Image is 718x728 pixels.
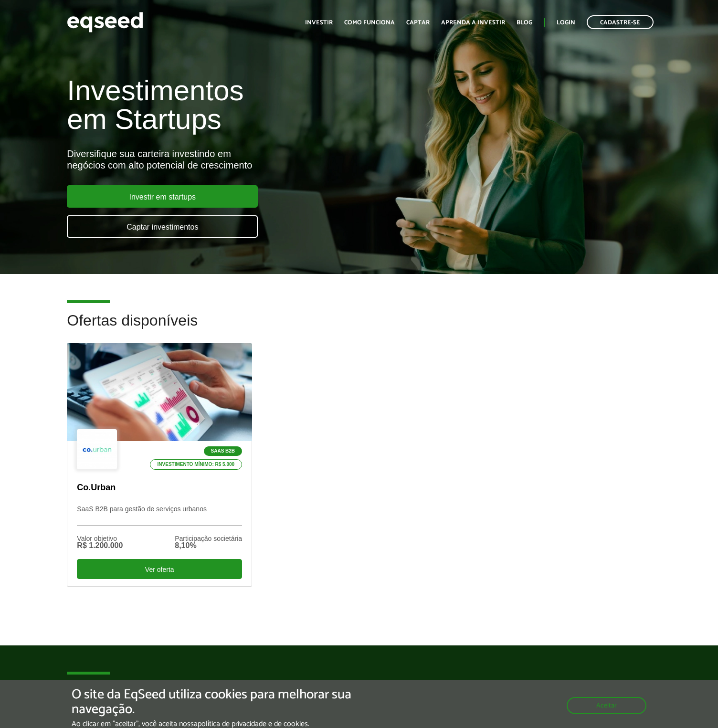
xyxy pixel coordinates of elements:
[567,697,646,714] button: Aceitar
[67,215,258,238] a: Captar investimentos
[67,185,258,208] a: Investir em startups
[67,10,143,35] img: EqSeed
[204,446,243,456] p: SaaS B2B
[77,483,242,493] p: Co.Urban
[305,20,333,26] a: Investir
[67,343,252,586] a: SaaS B2B Investimento mínimo: R$ 5.000 Co.Urban SaaS B2B para gestão de serviços urbanos Valor ob...
[441,20,505,26] a: Aprenda a investir
[67,312,651,343] h2: Ofertas disponíveis
[175,542,242,549] div: 8,10%
[344,20,395,26] a: Como funciona
[67,148,412,171] div: Diversifique sua carteira investindo em negócios com alto potencial de crescimento
[150,459,243,470] p: Investimento mínimo: R$ 5.000
[557,20,575,26] a: Login
[587,15,654,29] a: Cadastre-se
[67,76,412,134] h1: Investimentos em Startups
[175,535,242,542] div: Participação societária
[77,542,123,549] div: R$ 1.200.000
[72,687,416,717] h5: O site da EqSeed utiliza cookies para melhorar sua navegação.
[406,20,430,26] a: Captar
[77,559,242,579] div: Ver oferta
[77,535,123,542] div: Valor objetivo
[517,20,532,26] a: Blog
[77,505,242,526] p: SaaS B2B para gestão de serviços urbanos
